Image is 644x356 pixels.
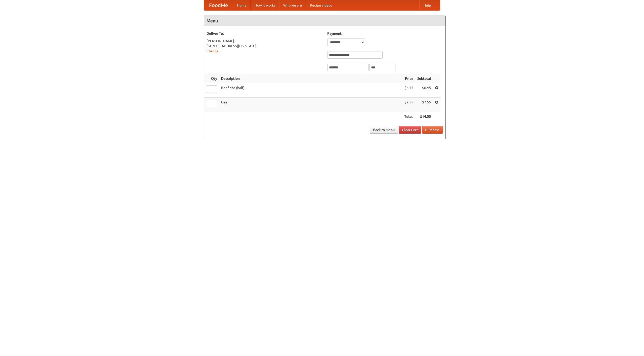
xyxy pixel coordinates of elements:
[233,0,251,10] a: Home
[204,74,219,83] th: Qty
[327,31,443,36] h5: Payment:
[422,126,443,134] button: Purchase
[402,112,415,121] th: Total:
[415,83,433,98] td: $6.45
[207,38,322,44] div: [PERSON_NAME]
[402,98,415,112] td: $7.55
[370,126,398,134] a: Back to Menu
[419,0,435,10] a: Help
[207,49,219,53] a: Change
[219,74,402,83] th: Description
[207,31,322,36] h5: Deliver To:
[306,0,336,10] a: Recipe videos
[251,0,279,10] a: How it works
[204,16,446,26] h4: Menu
[219,83,402,98] td: Beef ribs (half)
[415,98,433,112] td: $7.55
[402,83,415,98] td: $6.45
[415,74,433,83] th: Subtotal
[219,98,402,112] td: Beer
[207,44,322,49] div: [STREET_ADDRESS][US_STATE]
[204,0,233,10] a: FoodMe
[402,74,415,83] th: Price
[279,0,306,10] a: Who we are
[399,126,421,134] a: Clear Cart
[415,112,433,121] th: $14.00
